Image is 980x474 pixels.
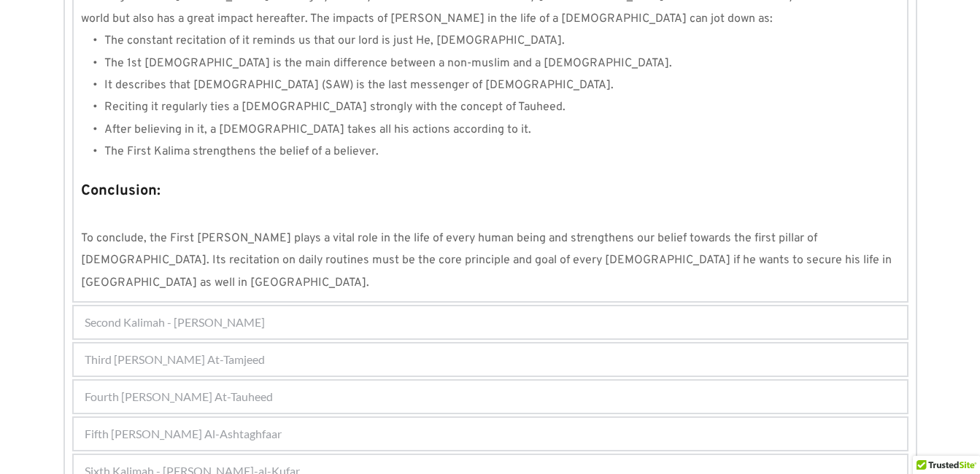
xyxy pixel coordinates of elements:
[81,182,161,201] strong: Conclusion:
[85,388,273,405] span: Fourth [PERSON_NAME] At-Tauheed
[81,231,895,290] span: To conclude, the First [PERSON_NAME] plays a vital role in the life of every human being and stre...
[85,351,265,368] span: Third [PERSON_NAME] At-Tamjeed
[104,144,379,159] span: The First Kalima strengthens the belief of a believer.
[104,123,531,137] span: After believing in it, a [DEMOGRAPHIC_DATA] takes all his actions according to it.
[104,78,614,93] span: It describes that [DEMOGRAPHIC_DATA] (SAW) is the last messenger of [DEMOGRAPHIC_DATA].
[104,56,672,71] span: The 1st [DEMOGRAPHIC_DATA] is the main difference between a non-muslim and a [DEMOGRAPHIC_DATA].
[85,314,265,331] span: Second Kalimah - [PERSON_NAME]
[104,34,565,48] span: The constant recitation of it reminds us that our lord is just He, [DEMOGRAPHIC_DATA].
[85,425,282,443] span: Fifth [PERSON_NAME] Al-Ashtaghfaar
[104,100,566,114] span: Reciting it regularly ties a [DEMOGRAPHIC_DATA] strongly with the concept of Tauheed.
